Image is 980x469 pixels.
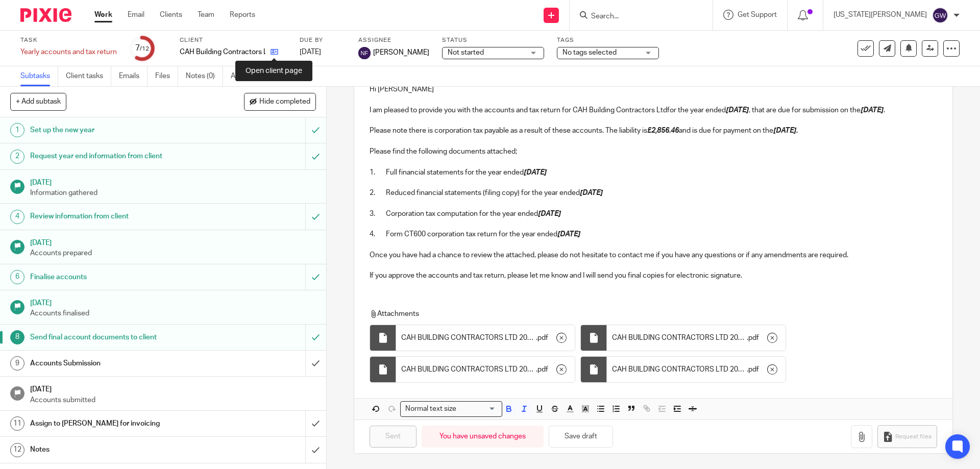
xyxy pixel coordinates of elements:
span: Normal text size [403,404,458,414]
label: Task [20,36,117,44]
button: Hide completed [244,93,316,110]
button: + Add subtask [10,93,66,110]
span: CAH BUILDING CONTRACTORS LTD 20250930 Statutory Accounts [612,364,747,375]
p: Please find the following documents attached; [370,146,937,157]
h1: Send final account documents to client [30,330,207,345]
em: [DATE] [557,231,580,238]
span: CAH BUILDING CONTRACTORS LTD 20250930 Filleted Statutory Accounts [401,364,536,375]
h1: Review information from client [30,209,207,224]
label: Client [180,36,287,44]
span: CAH BUILDING CONTRACTORS LTD 20250930 Computations Summary (1) [401,333,536,343]
span: Get Support [738,11,777,18]
h1: [DATE] [30,175,316,188]
p: Hi [PERSON_NAME] [370,84,937,94]
span: [PERSON_NAME] [373,47,429,58]
p: Once you have had a chance to review the attached, please do not hesitate to contact me if you ha... [370,239,937,260]
em: [DATE] [580,189,603,196]
div: . [607,325,786,351]
span: Request files [895,433,932,441]
h1: Request year end information from client [30,149,207,164]
span: Not started [448,49,484,56]
label: Due by [300,36,346,44]
span: pdf [537,333,548,343]
p: Attachments [370,309,918,319]
span: [DATE] [300,48,321,56]
div: . [396,325,575,351]
p: Accounts finalised [30,308,316,318]
span: Hide completed [259,98,310,106]
input: Search for option [459,404,496,414]
div: 11 [10,416,24,431]
img: Pixie [20,8,71,22]
p: If you approve the accounts and tax return, please let me know and I will send you final copies f... [370,270,937,281]
div: . [396,357,575,382]
p: 1. Full financial statements for the year ended [370,167,937,178]
h1: Assign to [PERSON_NAME] for invoicing [30,416,207,431]
span: pdf [748,364,759,375]
h1: [DATE] [30,382,316,394]
span: CAH BUILDING CONTRACTORS LTD 20250930 CT600 [612,333,747,343]
p: Information gathered [30,188,316,198]
h1: [DATE] [30,235,316,248]
span: pdf [748,333,759,343]
input: Search [590,12,682,21]
img: svg%3E [358,47,371,59]
span: pdf [537,364,548,375]
p: 3. Corporation tax computation for the year ended [370,209,937,219]
p: 2. Reduced financial statements (filing copy) for the year ended [370,188,937,198]
img: svg%3E [932,7,948,23]
em: £2,856.46 [647,127,679,134]
button: Request files [877,425,937,448]
p: 4. Form CT600 corporation tax return for the year ended [370,229,937,239]
em: [DATE]. [773,127,798,134]
p: [US_STATE][PERSON_NAME] [834,10,927,20]
div: 12 [10,443,24,457]
em: [DATE] [861,107,884,114]
div: You have unsaved changes [422,426,544,448]
div: 4 [10,210,24,224]
div: Search for option [400,401,502,417]
a: Notes (0) [186,66,223,86]
small: /12 [140,46,149,52]
div: . [607,357,786,382]
h1: [DATE] [30,295,316,308]
label: Assignee [358,36,429,44]
em: [DATE] [524,169,547,176]
div: 6 [10,270,24,284]
h1: Set up the new year [30,122,207,138]
label: Status [442,36,544,44]
a: Team [198,10,214,20]
p: I am pleased to provide you with the accounts and tax return for CAH Building Contractors Ltdfor ... [370,105,937,115]
a: Client tasks [66,66,111,86]
div: 1 [10,123,24,137]
a: Subtasks [20,66,58,86]
em: [DATE] [726,107,749,114]
h1: Notes [30,442,207,457]
em: [DATE] [538,210,561,217]
a: Email [128,10,144,20]
div: 8 [10,330,24,344]
label: Tags [557,36,659,44]
a: Files [155,66,178,86]
p: Accounts submitted [30,395,316,405]
p: Accounts prepared [30,248,316,258]
a: Reports [230,10,255,20]
button: Save draft [549,426,613,448]
input: Sent [370,426,416,448]
div: 9 [10,356,24,371]
a: Audit logs [231,66,270,86]
a: Clients [160,10,182,20]
div: 7 [135,42,149,54]
h1: Finalise accounts [30,269,207,285]
h1: Accounts Submission [30,356,207,371]
span: No tags selected [562,49,617,56]
p: CAH Building Contractors Ltd [180,47,265,57]
div: Yearly accounts and tax return [20,47,117,57]
p: Please note there is corporation tax payable as a result of these accounts. The liability is and ... [370,126,937,136]
a: Work [94,10,112,20]
div: 2 [10,150,24,164]
a: Emails [119,66,148,86]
